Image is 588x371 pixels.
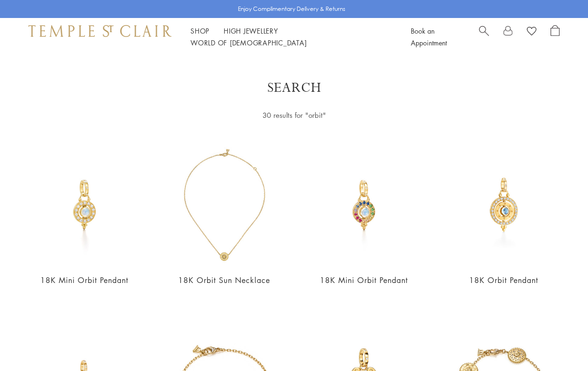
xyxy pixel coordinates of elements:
p: Enjoy Complimentary Delivery & Returns [238,4,345,14]
img: P16474-ORBIT [304,144,425,265]
a: 18K Orbit Sun Necklace [178,275,270,285]
a: 18K Mini Orbit Pendant [320,275,408,285]
img: 18K Orbit Pendant [443,144,564,265]
a: View Wishlist [527,25,536,39]
a: Search [479,25,489,49]
a: 18K Orbit Pendant [469,275,538,285]
a: High JewelleryHigh Jewellery [224,26,278,35]
img: Temple St. Clair [28,25,172,36]
a: ShopShop [190,26,209,35]
div: 30 results for "orbit" [169,109,420,121]
h1: Search [38,79,550,97]
img: 18K Mini Orbit Pendant [24,144,145,265]
nav: Main navigation [190,25,389,49]
a: World of [DEMOGRAPHIC_DATA]World of [DEMOGRAPHIC_DATA] [190,38,307,47]
a: Open Shopping Bag [551,25,560,49]
a: Book an Appointment [411,26,447,47]
a: 18K Mini Orbit Pendant [40,275,128,285]
img: 18K Orbit Sun Necklace [163,144,284,265]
